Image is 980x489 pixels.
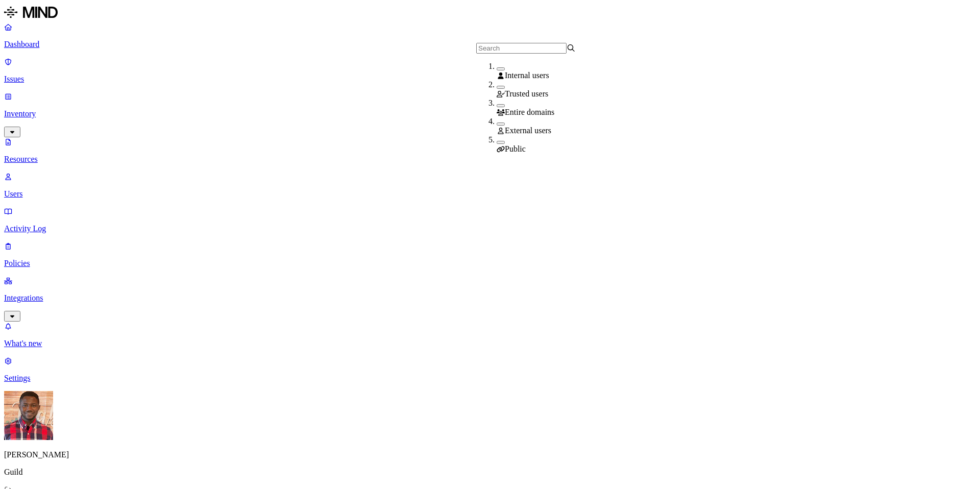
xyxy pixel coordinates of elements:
span: External users [505,126,551,135]
span: Entire domains [505,108,554,116]
p: Dashboard [4,40,976,49]
a: Policies [4,241,976,268]
span: Public [505,144,526,153]
p: Resources [4,155,976,164]
a: Issues [4,57,976,84]
img: MIND [4,4,58,20]
p: Guild [4,468,976,477]
span: Trusted users [505,89,548,98]
a: Dashboard [4,22,976,49]
p: What's new [4,339,976,348]
img: Charles Sawadogo [4,391,53,440]
a: Integrations [4,276,976,320]
a: Resources [4,137,976,164]
p: Issues [4,75,976,84]
p: Inventory [4,109,976,118]
a: MIND [4,4,976,22]
a: Inventory [4,92,976,136]
a: Users [4,172,976,199]
a: Settings [4,356,976,383]
p: Integrations [4,294,976,303]
p: Users [4,189,976,199]
p: Settings [4,374,976,383]
a: Activity Log [4,207,976,233]
span: Internal users [505,71,549,80]
p: Activity Log [4,224,976,233]
p: Policies [4,259,976,268]
input: Search [476,43,567,54]
a: What's new [4,322,976,348]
